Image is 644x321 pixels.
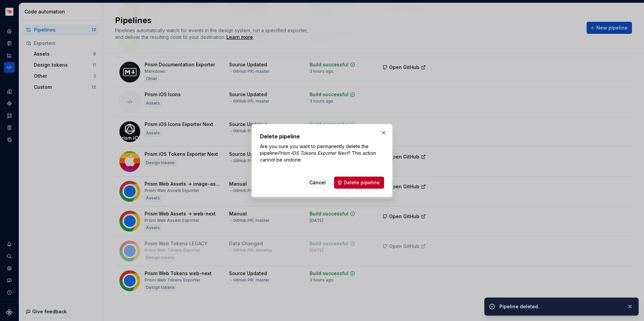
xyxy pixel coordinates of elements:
[334,177,384,189] button: Delete pipeline
[344,179,380,186] span: Delete pipeline
[309,179,326,186] span: Cancel
[499,303,622,310] div: Pipeline deleted.
[260,132,384,140] h2: Delete pipeline
[278,150,348,156] i: Prism iOS Tokens Exporter Next
[260,143,384,163] p: Are you sure you want to permanently delete the pipeline ? This action cannot be undone.
[305,177,330,189] button: Cancel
